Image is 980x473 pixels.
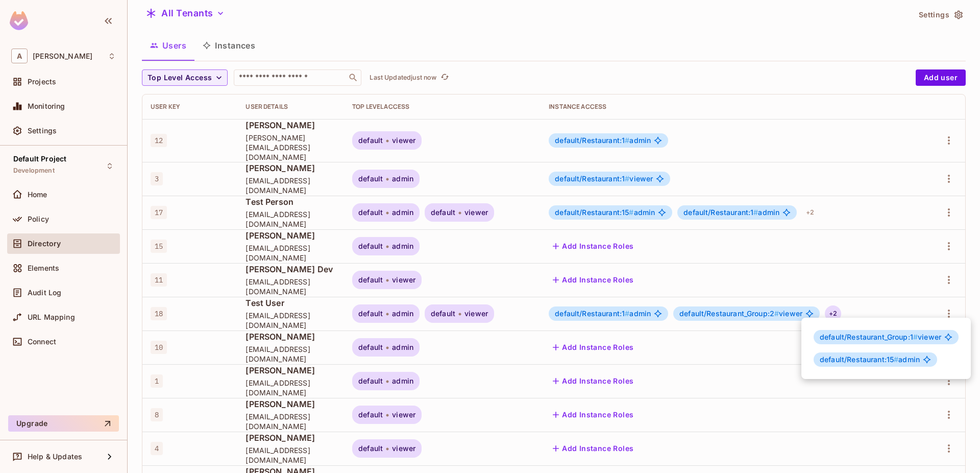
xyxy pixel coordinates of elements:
span: default/Restaurant_Group:1 [820,333,918,341]
span: # [894,355,898,364]
span: # [913,333,918,341]
span: admin [820,356,920,364]
span: viewer [820,333,941,341]
span: default/Restaurant:15 [820,355,898,364]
